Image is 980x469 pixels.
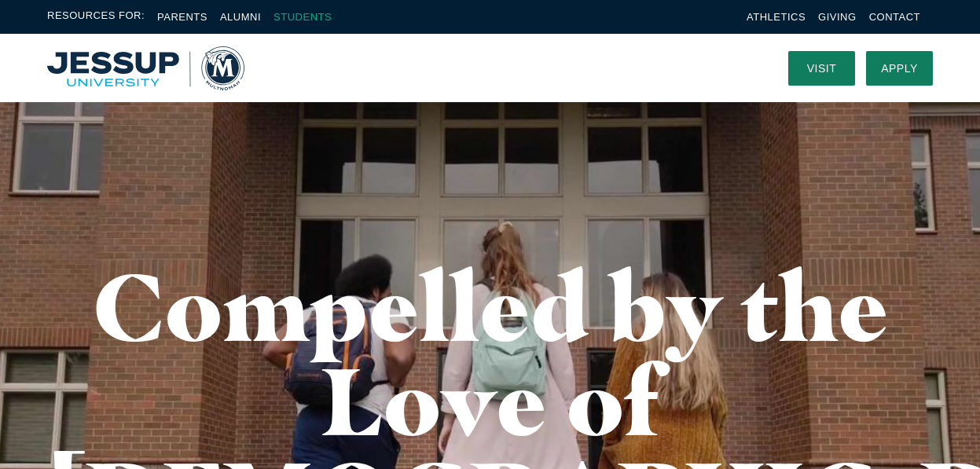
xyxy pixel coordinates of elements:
a: Athletics [747,11,806,23]
a: Students [273,11,332,23]
a: Giving [818,11,857,23]
a: Home [47,46,244,90]
a: Alumni [220,11,261,23]
img: Multnomah University Logo [47,46,244,90]
span: Resources For: [47,8,145,26]
a: Contact [869,11,920,23]
a: Parents [157,11,207,23]
a: Visit [788,51,855,86]
a: Apply [866,51,933,86]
